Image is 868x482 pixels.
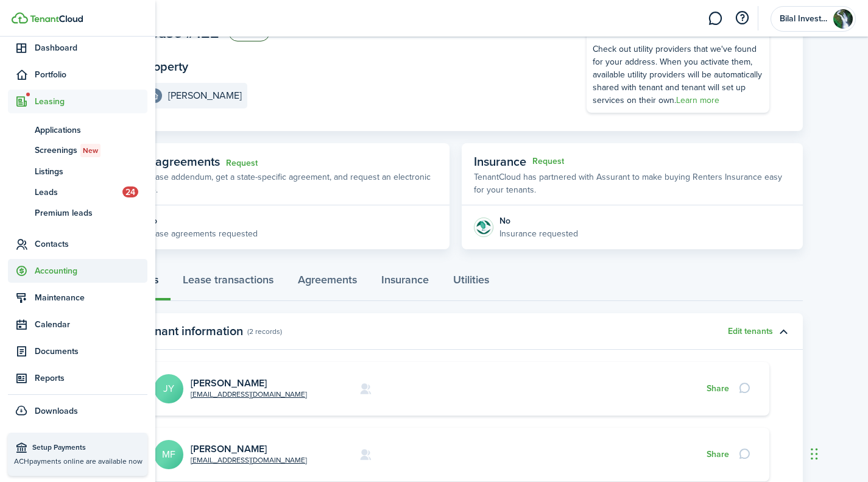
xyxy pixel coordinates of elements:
span: Listings [35,165,147,178]
span: Portfolio [35,68,147,81]
span: Lease agreements [121,152,220,171]
panel-main-title: Tenant information [142,324,243,338]
button: Share [707,384,729,394]
panel-main-title: Property [142,60,188,74]
panel-main-subtitle: (2 records) [247,326,282,337]
span: Setup Payments [32,442,141,454]
p: Build a lease addendum, get a state-specific agreement, and request an electronic signature. [121,171,437,196]
a: [PERSON_NAME] [191,442,267,456]
span: 24 [122,186,138,197]
span: Documents [35,345,147,358]
a: Agreements [286,264,369,301]
p: ACH [14,456,141,467]
p: TenantCloud has partnered with Assurant to make buying Renters Insurance easy for your tenants. [474,171,791,196]
a: Dashboard [8,36,147,60]
span: New [83,145,98,156]
button: Edit tenants [728,327,773,336]
p: Insurance requested [499,227,578,240]
span: Premium leads [35,207,147,219]
span: Downloads [35,405,78,417]
span: Leasing [35,95,147,108]
span: Reports [35,372,147,385]
iframe: Chat Widget [807,424,868,482]
button: Open resource center [732,8,752,29]
span: Leads [35,186,122,199]
div: Drag [811,436,818,472]
div: No [499,214,578,227]
button: Share [707,450,729,459]
avatar-text: JY [154,374,183,403]
span: Applications [35,124,147,136]
img: TenantCloud [30,15,83,23]
img: TenantCloud [12,12,28,24]
span: Bilal Investment Trust [780,15,828,23]
a: Messaging [704,3,727,34]
span: Contacts [35,238,147,250]
a: Insurance [369,264,441,301]
p: Lease agreements requested [146,227,258,240]
span: Insurance [474,152,526,171]
span: Lease #122 [142,25,219,40]
a: Learn more [676,94,719,107]
div: No [146,214,258,227]
a: Request [226,158,258,168]
e-details-info-title: [PERSON_NAME] [168,90,242,101]
a: Applications [8,119,147,140]
a: Lease transactions [171,264,286,301]
a: Listings [8,161,147,182]
span: Screenings [35,144,147,157]
a: Leads24 [8,182,147,202]
button: Request [532,157,564,166]
a: Premium leads [8,202,147,223]
span: Calendar [35,318,147,331]
a: Setup PaymentsACHpayments online are available now [8,433,147,476]
a: [EMAIL_ADDRESS][DOMAIN_NAME] [191,389,307,400]
span: Dashboard [35,41,147,54]
button: Toggle accordion [773,321,794,342]
span: Maintenance [35,291,147,304]
span: Accounting [35,264,147,277]
a: [PERSON_NAME] [191,376,267,390]
div: Check out utility providers that we've found for your address. When you activate them, available ... [593,43,763,107]
avatar-text: MF [154,440,183,469]
a: Utilities [441,264,501,301]
span: payments online are available now [29,456,143,467]
a: [EMAIL_ADDRESS][DOMAIN_NAME] [191,455,307,466]
a: Reports [8,366,147,390]
img: Bilal Investment Trust [833,9,853,29]
a: ScreeningsNew [8,140,147,161]
img: Insurance protection [474,218,493,237]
